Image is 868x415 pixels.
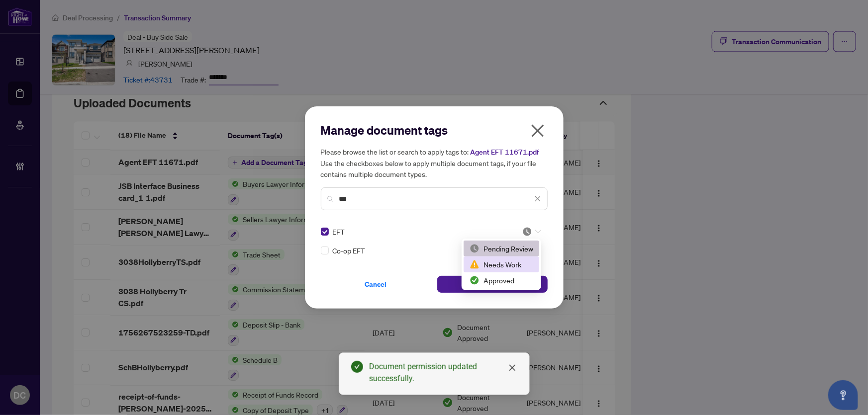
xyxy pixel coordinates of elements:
div: Document permission updated successfully. [369,361,517,385]
div: Needs Work [470,259,533,270]
div: Pending Review [470,243,533,254]
button: Save [437,276,548,293]
span: close [530,123,546,139]
button: Cancel [321,276,431,293]
h5: Please browse the list or search to apply tags to: Use the checkboxes below to apply multiple doc... [321,146,548,179]
div: Approved [464,272,539,288]
span: Pending Review [522,227,541,237]
span: check-circle [351,361,363,373]
a: Close [507,362,518,373]
span: EFT [333,226,345,237]
img: status [470,275,480,285]
div: Needs Work [464,256,539,272]
span: Co-op EFT [333,245,366,256]
span: Cancel [365,276,387,292]
button: Open asap [828,380,858,410]
div: Approved [470,275,533,286]
div: Pending Review [464,241,539,256]
span: close [508,364,516,372]
img: status [470,259,480,269]
img: status [522,227,532,237]
span: close [534,195,541,202]
img: status [470,244,480,253]
span: Agent EFT 11671.pdf [471,148,539,157]
h2: Manage document tags [321,122,548,138]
